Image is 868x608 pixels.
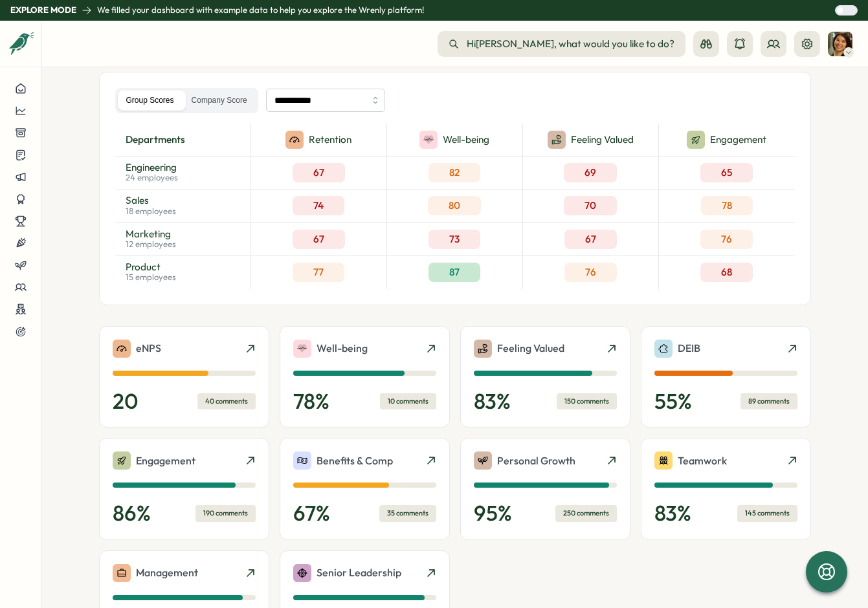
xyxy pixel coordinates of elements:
[126,272,176,283] p: 15 employees
[571,133,634,147] p: Feeling Valued
[700,163,753,182] div: 65
[99,326,269,428] a: eNPS2040 comments
[678,453,727,469] p: Teamwork
[564,263,617,282] div: 76
[497,340,564,356] p: Feeling Valued
[641,438,811,540] a: Teamwork83%145 comments
[97,5,424,16] p: We filled your dashboard with example data to help you explore the Wrenly platform!
[183,91,256,111] label: Company Score
[317,453,393,469] p: Benefits & Comp
[126,239,176,250] p: 12 employees
[428,230,480,249] div: 73
[564,230,617,249] div: 67
[113,389,139,415] p: 20
[828,32,852,56] img: Sarah Johnson
[293,163,345,182] div: 67
[474,501,512,527] p: 95 %
[641,326,811,428] a: DEIB55%89 comments
[740,393,797,409] div: 89 comments
[467,37,674,51] span: Hi [PERSON_NAME] , what would you like to do?
[443,133,489,147] p: Well-being
[460,326,630,428] a: Feeling Valued83%150 comments
[678,340,700,356] p: DEIB
[654,389,692,415] p: 55 %
[136,565,198,581] p: Management
[195,505,256,521] div: 190 comments
[126,195,176,205] p: Sales
[293,196,344,215] div: 74
[564,163,617,182] div: 69
[474,389,511,415] p: 83 %
[118,91,183,111] label: Group Scores
[293,501,330,527] p: 67 %
[99,438,269,540] a: Engagement86%190 comments
[280,438,450,540] a: Benefits & Comp67%35 comments
[126,172,178,184] p: 24 employees
[700,230,753,249] div: 76
[654,501,691,527] p: 83 %
[700,263,753,282] div: 68
[126,229,176,239] p: Marketing
[113,501,151,527] p: 86 %
[438,31,685,57] button: Hi[PERSON_NAME], what would you like to do?
[497,453,575,469] p: Personal Growth
[136,453,195,469] p: Engagement
[309,133,351,147] p: Retention
[428,196,481,215] div: 80
[126,162,178,172] p: Engineering
[555,505,617,521] div: 250 comments
[293,263,344,282] div: 77
[428,263,480,282] div: 87
[701,196,753,215] div: 78
[10,5,76,16] p: Explore Mode
[293,230,345,249] div: 67
[380,393,436,409] div: 10 comments
[379,505,436,521] div: 35 comments
[737,505,797,521] div: 145 comments
[136,340,161,356] p: eNPS
[557,393,617,409] div: 150 comments
[280,326,450,428] a: Well-being78%10 comments
[460,438,630,540] a: Personal Growth95%250 comments
[428,163,480,182] div: 82
[197,393,256,409] div: 40 comments
[317,565,401,581] p: Senior Leadership
[115,124,250,157] div: departments
[126,262,176,272] p: Product
[126,206,176,217] p: 18 employees
[564,196,617,215] div: 70
[317,340,368,356] p: Well-being
[293,389,329,415] p: 78 %
[710,133,766,147] p: Engagement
